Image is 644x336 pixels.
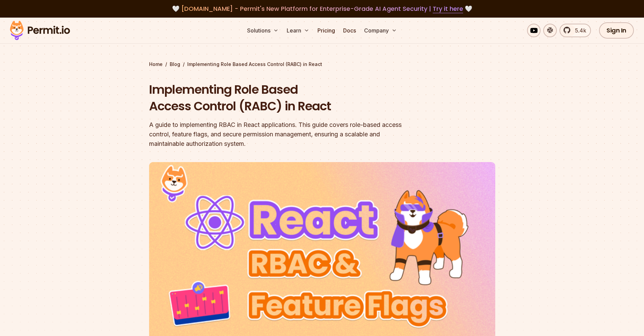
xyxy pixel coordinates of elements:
[16,4,628,14] div: 🤍 🤍
[149,61,163,68] a: Home
[7,19,73,42] img: Permit logo
[149,61,495,68] div: / /
[149,81,409,115] h1: Implementing Role Based Access Control (RABC) in React
[181,4,463,13] span: [DOMAIN_NAME] - Permit's New Platform for Enterprise-Grade AI Agent Security |
[559,24,591,37] a: 5.4k
[340,24,359,37] a: Docs
[433,4,463,13] a: Try it here
[361,24,400,37] button: Company
[571,26,586,35] span: 5.4k
[315,24,338,37] a: Pricing
[170,61,180,68] a: Blog
[599,22,634,39] a: Sign In
[244,24,281,37] button: Solutions
[149,120,409,149] div: A guide to implementing RBAC in React applications. This guide covers role-based access control, ...
[284,24,312,37] button: Learn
